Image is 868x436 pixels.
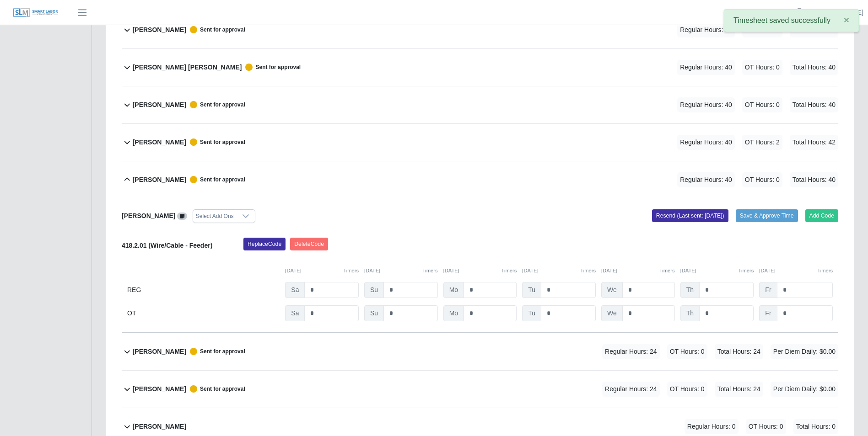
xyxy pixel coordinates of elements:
[242,64,301,71] span: Sent for approval
[715,382,763,397] span: Total Hours: 24
[742,135,782,150] span: OT Hours: 2
[759,267,833,275] div: [DATE]
[746,419,786,434] span: OT Hours: 0
[601,282,623,298] span: We
[677,22,735,37] span: Regular Hours: 24
[724,9,859,32] div: Timesheet saved successfully
[685,419,739,434] span: Regular Hours: 0
[122,161,838,198] button: [PERSON_NAME] Sent for approval Regular Hours: 40 OT Hours: 0 Total Hours: 40
[13,8,59,18] img: SLM Logo
[186,348,245,355] span: Sent for approval
[122,242,212,249] b: 418.2.01 (Wire/Cable - Feeder)
[602,382,660,397] span: Regular Hours: 24
[680,267,754,275] div: [DATE]
[601,267,675,275] div: [DATE]
[122,212,175,219] b: [PERSON_NAME]
[186,138,245,146] span: Sent for approval
[133,347,186,356] b: [PERSON_NAME]
[122,49,838,86] button: [PERSON_NAME] [PERSON_NAME] Sent for approval Regular Hours: 40 OT Hours: 0 Total Hours: 40
[133,25,186,35] b: [PERSON_NAME]
[443,282,464,298] span: Mo
[652,209,728,222] button: Resend (Last sent: [DATE])
[742,172,782,187] span: OT Hours: 0
[133,422,186,431] b: [PERSON_NAME]
[186,176,245,183] span: Sent for approval
[805,209,839,222] button: Add Code
[771,382,838,397] span: Per Diem Daily: $0.00
[677,172,735,187] span: Regular Hours: 40
[443,267,517,275] div: [DATE]
[811,8,863,17] a: [PERSON_NAME]
[133,63,242,72] b: [PERSON_NAME] [PERSON_NAME]
[186,385,245,393] span: Sent for approval
[759,305,777,321] span: Fr
[122,124,838,161] button: [PERSON_NAME] Sent for approval Regular Hours: 40 OT Hours: 2 Total Hours: 42
[127,282,280,298] div: REG
[790,172,838,187] span: Total Hours: 40
[817,267,833,275] button: Timers
[742,97,782,112] span: OT Hours: 0
[343,267,359,275] button: Timers
[186,101,245,108] span: Sent for approval
[680,282,700,298] span: Th
[285,282,305,298] span: Sa
[667,382,707,397] span: OT Hours: 0
[742,60,782,75] span: OT Hours: 0
[677,97,735,112] span: Regular Hours: 40
[122,371,838,408] button: [PERSON_NAME] Sent for approval Regular Hours: 24 OT Hours: 0 Total Hours: 24 Per Diem Daily: $0.00
[127,305,280,321] div: OT
[659,267,675,275] button: Timers
[285,267,359,275] div: [DATE]
[793,419,838,434] span: Total Hours: 0
[285,305,305,321] span: Sa
[193,210,237,223] div: Select Add Ons
[602,344,660,359] span: Regular Hours: 24
[601,305,623,321] span: We
[522,267,596,275] div: [DATE]
[667,344,707,359] span: OT Hours: 0
[443,305,464,321] span: Mo
[522,282,541,298] span: Tu
[522,305,541,321] span: Tu
[133,175,186,185] b: [PERSON_NAME]
[677,60,735,75] span: Regular Hours: 40
[364,282,384,298] span: Su
[133,384,186,394] b: [PERSON_NAME]
[790,135,838,150] span: Total Hours: 42
[133,138,186,147] b: [PERSON_NAME]
[771,344,838,359] span: Per Diem Daily: $0.00
[122,86,838,123] button: [PERSON_NAME] Sent for approval Regular Hours: 40 OT Hours: 0 Total Hours: 40
[680,305,700,321] span: Th
[790,97,838,112] span: Total Hours: 40
[736,209,798,222] button: Save & Approve Time
[677,135,735,150] span: Regular Hours: 40
[122,333,838,370] button: [PERSON_NAME] Sent for approval Regular Hours: 24 OT Hours: 0 Total Hours: 24 Per Diem Daily: $0.00
[580,267,596,275] button: Timers
[790,60,838,75] span: Total Hours: 40
[759,282,777,298] span: Fr
[177,212,187,219] a: View/Edit Notes
[186,26,245,33] span: Sent for approval
[364,305,384,321] span: Su
[844,15,849,25] span: ×
[364,267,438,275] div: [DATE]
[715,344,763,359] span: Total Hours: 24
[290,238,328,250] button: DeleteCode
[243,238,286,250] button: ReplaceCode
[133,100,186,110] b: [PERSON_NAME]
[501,267,517,275] button: Timers
[739,267,754,275] button: Timers
[122,11,838,48] button: [PERSON_NAME] Sent for approval Regular Hours: 24 OT Hours: 0 Total Hours: 24
[422,267,438,275] button: Timers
